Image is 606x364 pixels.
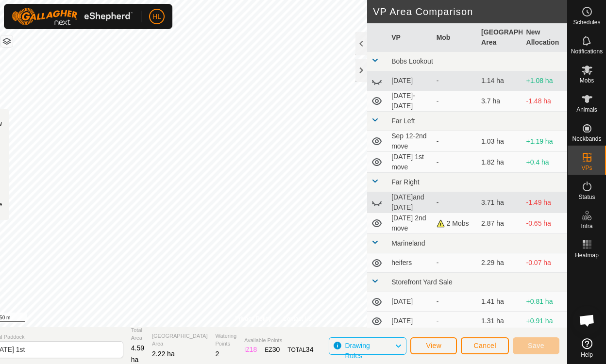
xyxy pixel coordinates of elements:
[426,342,441,349] span: View
[216,350,219,358] span: 2
[387,131,432,152] td: Sep 12-2nd move
[216,332,237,348] span: Watering Points
[283,314,312,323] a: Contact Us
[387,192,432,213] td: [DATE]and [DATE]
[437,157,473,167] div: -
[387,152,432,173] td: [DATE] 1st move
[581,352,593,358] span: Help
[522,152,567,173] td: +0.4 ha
[391,239,425,247] span: Marineland
[477,23,522,52] th: [GEOGRAPHIC_DATA] Area
[433,23,477,52] th: Mob
[568,334,606,362] a: Help
[437,136,473,147] div: -
[373,6,567,17] h2: VP Area Comparison
[387,23,432,52] th: VP
[345,342,370,360] span: Drawing Rules
[391,278,453,286] span: Storefront Yard Sale
[131,344,144,364] span: 4.59 ha
[522,23,567,52] th: New Allocation
[152,332,208,348] span: [GEOGRAPHIC_DATA] Area
[477,71,522,91] td: 1.14 ha
[391,117,415,125] span: Far Left
[522,131,567,152] td: +1.19 ha
[473,342,496,349] span: Cancel
[461,337,509,354] button: Cancel
[522,292,567,312] td: +0.81 ha
[244,336,313,345] span: Available Points
[387,213,432,234] td: [DATE] 2nd move
[265,345,280,355] div: EZ
[387,312,432,331] td: [DATE]
[522,71,567,91] td: +1.08 ha
[287,345,313,355] div: TOTAL
[235,314,271,323] a: Privacy Policy
[391,57,433,65] span: Bobs Lookout
[571,49,603,54] span: Notifications
[244,345,257,355] div: IZ
[522,312,567,331] td: +0.91 ha
[578,194,595,200] span: Status
[272,346,280,353] span: 30
[477,131,522,152] td: 1.03 ha
[437,198,473,208] div: -
[437,96,473,106] div: -
[152,12,161,22] span: HL
[477,312,522,331] td: 1.31 ha
[250,346,257,353] span: 18
[528,342,544,349] span: Save
[152,350,175,358] span: 2.22 ha
[12,8,133,25] img: Gallagher Logo
[477,253,522,273] td: 2.29 ha
[437,297,473,307] div: -
[576,107,597,113] span: Animals
[477,213,522,234] td: 2.87 ha
[572,306,602,335] div: Open chat
[387,253,432,273] td: heifers
[391,178,420,186] span: Far Right
[437,218,473,229] div: 2 Mobs
[477,152,522,173] td: 1.82 ha
[477,292,522,312] td: 1.41 ha
[573,19,600,25] span: Schedules
[437,76,473,86] div: -
[580,78,594,83] span: Mobs
[522,253,567,273] td: -0.07 ha
[437,316,473,326] div: -
[437,258,473,268] div: -
[387,292,432,312] td: [DATE]
[131,326,144,342] span: Total Area
[387,71,432,91] td: [DATE]
[581,165,592,171] span: VPs
[477,192,522,213] td: 3.71 ha
[575,252,599,258] span: Heatmap
[1,35,13,47] button: Map Layers
[522,213,567,234] td: -0.65 ha
[572,136,601,142] span: Neckbands
[387,91,432,112] td: [DATE]-[DATE]
[581,223,592,229] span: Infra
[410,337,457,354] button: View
[477,91,522,112] td: 3.7 ha
[513,337,559,354] button: Save
[306,346,314,353] span: 34
[522,91,567,112] td: -1.48 ha
[522,192,567,213] td: -1.49 ha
